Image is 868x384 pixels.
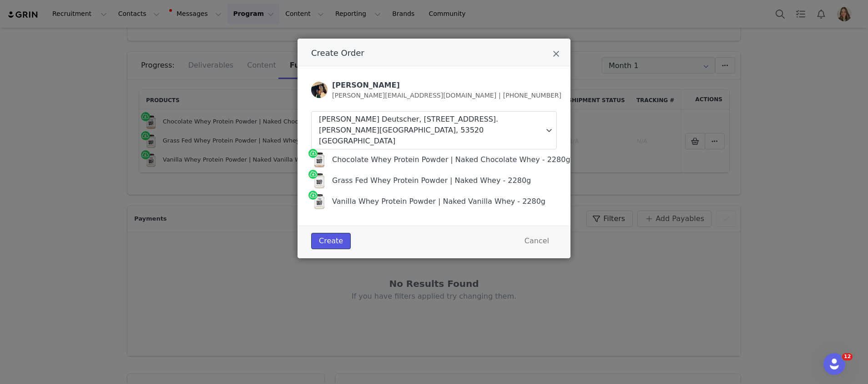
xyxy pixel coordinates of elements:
body: Rich Text Area. Press ALT-0 for help. [7,7,373,17]
img: 2280g-unflavoured-whey-protein-powder-1500x1500.jpg [311,172,328,189]
span: 12 [842,353,853,360]
span: [PERSON_NAME][EMAIL_ADDRESS][DOMAIN_NAME] [332,92,496,99]
button: [PERSON_NAME] Deutscher, [STREET_ADDRESS]. [PERSON_NAME][GEOGRAPHIC_DATA], 53520 [GEOGRAPHIC_DATA] [311,111,557,149]
div: Create Order [298,39,570,258]
img: 96b1a92b-1557-4c4d-b290-8bc60bdfa9c3.jpg [311,82,328,98]
div: Chocolate Whey Protein Powder | Naked Chocolate Whey - 2280g [332,154,570,165]
div: [PERSON_NAME] Deutscher, [STREET_ADDRESS]. [PERSON_NAME][GEOGRAPHIC_DATA], 53520 [GEOGRAPHIC_DATA] [319,114,545,147]
div: Grass Fed Whey Protein Powder | Naked Whey - 2280g [332,175,531,186]
img: 2280g-chocolate-whey-protein-powder-1500x1500.jpg [311,152,328,168]
span: | [496,92,503,99]
span: [PHONE_NUMBER] [496,92,561,99]
div: [PERSON_NAME] [332,80,561,91]
iframe: Intercom live chat [823,353,845,375]
img: 2280g-vanilla-whey-protein-powder-1500x1500.jpg [311,193,328,210]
